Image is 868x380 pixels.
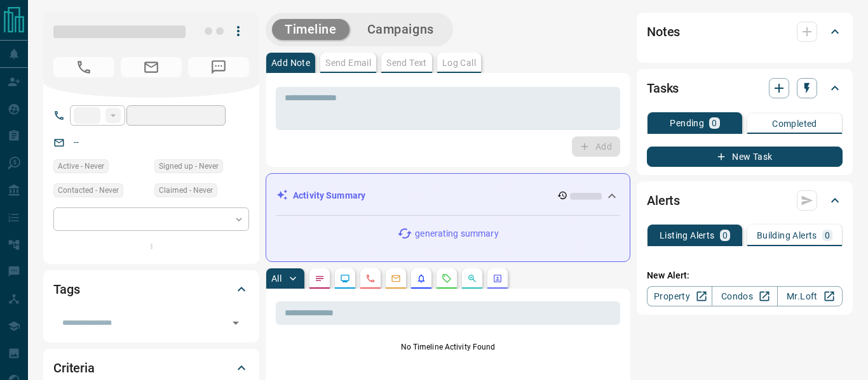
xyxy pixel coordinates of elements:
p: Listing Alerts [660,231,715,240]
span: Signed up - Never [159,160,219,173]
p: Activity Summary [293,189,365,202]
span: Contacted - Never [58,184,119,197]
span: No Email [121,57,182,77]
p: Building Alerts [757,231,817,240]
h2: Alerts [647,190,680,211]
svg: Calls [365,273,376,284]
p: generating summary [415,227,498,240]
div: Notes [647,16,843,47]
div: Activity Summary [276,184,620,207]
svg: Agent Actions [492,273,503,284]
svg: Notes [315,273,325,284]
button: Campaigns [355,19,447,40]
a: -- [74,137,79,147]
span: No Number [188,57,249,77]
svg: Lead Browsing Activity [340,273,350,284]
a: Property [647,286,712,306]
p: New Alert: [647,269,843,282]
h2: Criteria [53,358,95,378]
span: Claimed - Never [159,184,213,197]
h2: Notes [647,22,680,42]
div: Alerts [647,185,843,216]
p: Add Note [271,58,310,67]
p: Completed [772,119,817,128]
a: Mr.Loft [777,286,843,306]
button: Timeline [272,19,349,40]
button: Open [227,314,245,332]
p: Pending [670,119,704,128]
svg: Opportunities [467,273,477,284]
p: All [271,274,281,283]
span: No Number [53,57,114,77]
div: Tags [53,274,249,305]
p: 0 [712,119,717,128]
div: Tasks [647,73,843,103]
button: New Task [647,147,843,167]
svg: Requests [442,273,452,284]
h2: Tasks [647,78,679,98]
p: 0 [722,231,728,240]
span: Active - Never [58,160,104,173]
p: 0 [825,231,830,240]
p: No Timeline Activity Found [276,341,620,353]
h2: Tags [53,279,79,299]
a: Condos [712,286,777,306]
svg: Listing Alerts [416,273,426,284]
svg: Emails [391,273,401,284]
